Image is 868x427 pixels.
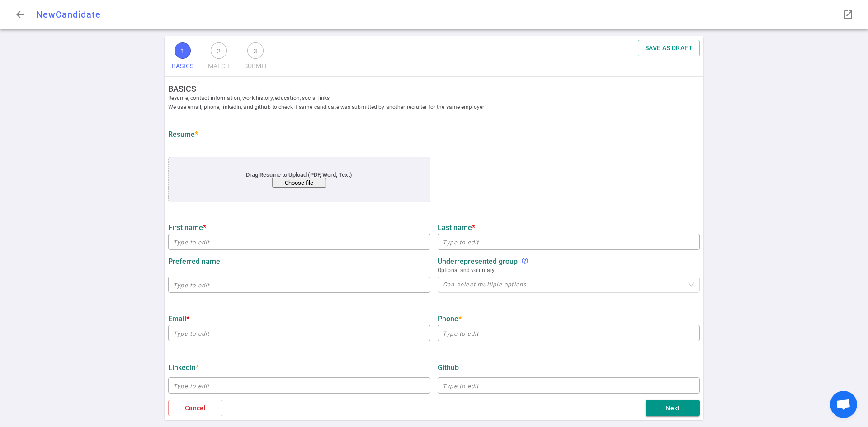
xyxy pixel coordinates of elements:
[646,400,700,417] button: Next
[168,400,222,417] button: Cancel
[438,363,459,372] strong: GitHub
[172,59,193,74] span: BASICS
[241,40,271,76] button: 3SUBMIT
[175,42,191,59] span: 1
[208,59,230,74] span: MATCH
[168,277,430,292] input: Type to edit
[438,314,700,323] label: Phone
[168,363,199,372] strong: LinkedIn
[521,257,528,266] div: We support diversity and inclusion to create equitable futures and prohibit discrimination and ha...
[438,266,700,275] span: Optional and voluntary
[438,326,700,340] input: Type to edit
[638,40,700,56] button: SAVE AS DRAFT
[521,257,528,264] i: help_outline
[36,9,101,20] span: New Candidate
[438,235,700,249] input: Type to edit
[14,9,25,20] span: arrow_back
[168,314,430,323] label: Email
[438,378,700,393] input: Type to edit
[272,178,326,188] button: Choose file
[168,130,198,139] strong: Resume
[438,257,518,266] strong: Underrepresented Group
[830,391,857,418] div: Open chat
[168,40,197,76] button: 1BASICS
[244,59,267,74] span: SUBMIT
[843,9,854,20] span: launch
[195,171,404,188] div: Drag Resume to Upload (PDF, Word, Text)
[204,40,233,76] button: 2MATCH
[168,84,707,94] strong: BASICS
[438,223,700,232] label: Last name
[168,157,430,202] div: application/pdf, application/msword, .pdf, .doc, .docx, .txt
[839,5,857,23] button: Open LinkedIn as a popup
[168,257,220,266] strong: Preferred name
[168,223,430,232] label: First name
[11,5,29,23] button: Go back
[168,94,707,112] span: Resume, contact information, work history, education, social links We use email, phone, linkedIn,...
[168,326,430,340] input: Type to edit
[168,378,430,393] input: Type to edit
[168,235,430,249] input: Type to edit
[247,42,264,59] span: 3
[211,42,227,59] span: 2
